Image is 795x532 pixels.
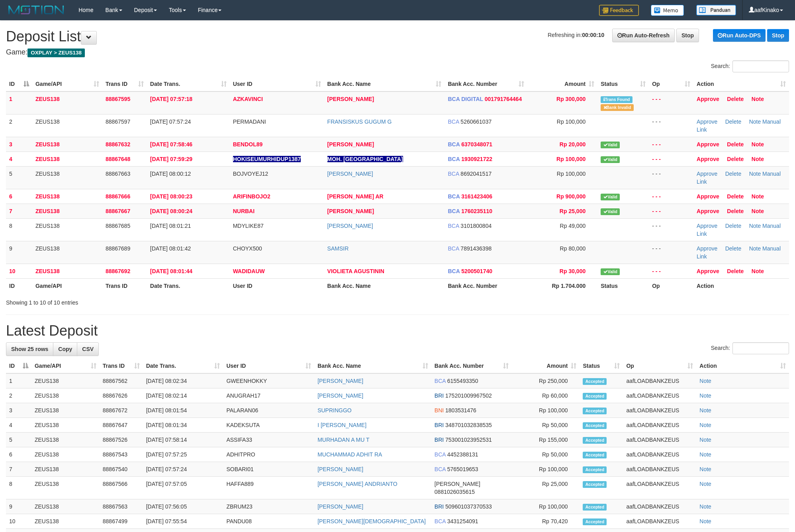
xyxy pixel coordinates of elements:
th: User ID: activate to sort column ascending [230,77,324,91]
td: ZEUS138 [31,447,100,462]
span: NURBAI [233,208,255,214]
span: Accepted [583,422,607,429]
span: BCA [448,156,460,162]
span: Rp 900,000 [556,193,585,200]
td: Rp 155,000 [512,433,580,447]
th: Game/API [32,278,102,293]
td: ZEUS138 [32,114,102,137]
span: BCA [448,245,459,252]
span: Copy 175201009967502 to clipboard [445,392,492,399]
a: Note [749,245,761,252]
td: ZEUS138 [31,418,100,433]
span: ARIFINBOJO2 [233,193,270,200]
th: Op: activate to sort column ascending [649,77,693,91]
td: 88867626 [100,388,143,403]
a: [PERSON_NAME] [317,378,363,384]
span: BRI [435,422,444,428]
a: Approve [697,268,719,274]
span: 88867632 [106,141,130,148]
td: [DATE] 08:02:34 [143,373,223,388]
td: 88867672 [100,403,143,418]
span: Copy 753001023952531 to clipboard [445,437,492,443]
td: aafLOADBANKZEUS [623,373,696,388]
td: 3 [6,137,32,151]
a: [PERSON_NAME] [327,96,374,102]
span: Copy 8692041517 to clipboard [460,171,491,177]
span: Rp 100,000 [557,118,585,125]
a: VIOLIETA AGUSTININ [327,268,384,274]
span: BOJVOYEJ12 [233,171,268,177]
span: BCA [448,268,460,274]
th: Bank Acc. Number: activate to sort column ascending [431,359,512,373]
a: Copy [53,342,77,356]
a: Approve [697,245,717,252]
span: Valid transaction [601,156,620,163]
td: 2 [6,114,32,137]
a: Note [699,518,711,524]
td: 4 [6,151,32,166]
th: Op [649,278,693,293]
td: - - - [649,166,693,189]
span: BENDOL89 [233,141,263,148]
span: Copy 7891436398 to clipboard [460,245,491,252]
a: Delete [727,156,744,162]
td: ZEUS138 [32,204,102,218]
span: Accepted [583,466,607,473]
span: 88867597 [106,118,130,125]
strong: 00:00:10 [582,32,604,38]
span: Valid transaction [601,142,620,148]
td: 88867562 [100,373,143,388]
a: MOH. [GEOGRAPHIC_DATA] [327,156,403,162]
span: BCA [448,171,459,177]
span: Copy 1760235110 to clipboard [461,208,492,214]
th: ID: activate to sort column descending [6,359,31,373]
a: Delete [727,96,744,102]
a: Delete [725,118,741,125]
a: Approve [697,223,717,229]
td: Rp 100,000 [512,403,580,418]
span: PERMADANI [233,118,266,125]
td: [DATE] 08:01:54 [143,403,223,418]
a: Approve [697,118,717,125]
td: 88867566 [100,477,143,499]
span: Copy 3161423406 to clipboard [461,193,492,200]
a: SUPRINGGO [317,407,352,414]
td: 3 [6,403,31,418]
span: BCA [448,223,459,229]
span: 88867692 [106,268,130,274]
img: MOTION_logo.png [6,4,67,16]
span: 88867663 [106,171,130,177]
span: Copy 4452388131 to clipboard [447,451,478,458]
a: Note [752,208,764,214]
a: [PERSON_NAME] [317,466,363,472]
span: Accepted [583,393,607,400]
a: Note [752,268,764,274]
td: aafLOADBANKZEUS [623,462,696,477]
a: Delete [725,223,741,229]
span: Accepted [583,408,607,414]
td: Rp 250,000 [512,373,580,388]
a: Note [699,422,711,428]
td: ANUGRAH17 [223,388,314,403]
td: 88867526 [100,433,143,447]
td: Rp 25,000 [512,477,580,499]
td: ZEUS138 [31,477,100,499]
td: [DATE] 07:57:24 [143,462,223,477]
span: Copy 1930921722 to clipboard [461,156,492,162]
span: Copy 5260661037 to clipboard [460,118,491,125]
td: Rp 60,000 [512,388,580,403]
td: ZEUS138 [32,241,102,264]
td: - - - [649,204,693,218]
input: Search: [732,60,789,72]
label: Search: [711,60,789,72]
th: Bank Acc. Number [444,278,527,293]
td: 7 [6,462,31,477]
a: SAMSIR [327,245,349,252]
span: Similar transaction found [601,96,632,103]
span: 88867595 [106,96,130,102]
td: - - - [649,151,693,166]
a: Note [752,141,764,148]
a: Note [749,223,761,229]
td: ZEUS138 [31,433,100,447]
a: FRANSISKUS GUGUM G [327,118,392,125]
